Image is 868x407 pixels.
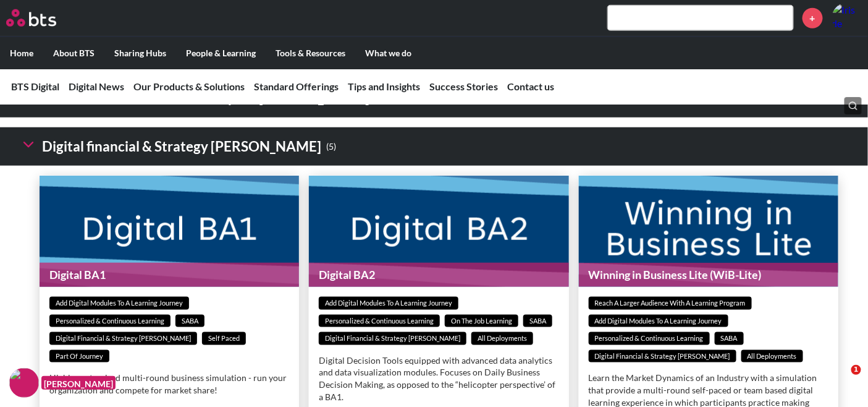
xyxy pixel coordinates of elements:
[851,365,861,375] span: 1
[579,263,838,287] h1: Winning in Business Lite (WiB-Lite)
[355,37,421,69] label: What we do
[104,37,176,69] label: Sharing Hubs
[589,332,710,345] span: Personalized & Continuous Learning
[589,315,728,328] span: Add Digital Modules to a Learning Journey
[523,315,552,328] span: SABA
[133,80,245,92] a: Our Products & Solutions
[49,297,189,310] span: Add Digital Modules to a Learning Journey
[9,368,39,398] img: F
[741,350,803,363] span: All deployments
[20,134,336,160] h3: Digital financial & Strategy [PERSON_NAME]
[326,139,336,155] small: ( 5 )
[319,332,466,345] span: Digital financial & Strategy [PERSON_NAME]
[832,3,862,33] a: Profile
[445,315,518,328] span: On The Job Learning
[832,3,862,33] img: Iris de Villiers
[11,80,59,92] a: BTS Digital
[69,80,124,92] a: Digital News
[348,80,420,92] a: Tips and Insights
[319,315,440,328] span: Personalized & Continuous Learning
[254,80,339,92] a: Standard Offerings
[309,263,568,287] h1: Digital BA2
[175,315,204,328] span: SABA
[429,80,498,92] a: Success Stories
[176,37,266,69] label: People & Learning
[43,37,104,69] label: About BTS
[715,332,744,345] span: SABA
[826,365,856,395] iframe: Intercom live chat
[6,9,79,27] a: Go home
[41,376,116,390] figcaption: [PERSON_NAME]
[6,9,56,27] img: BTS Logo
[471,332,533,345] span: All deployments
[803,8,823,28] a: +
[589,297,752,310] span: Reach a Larger Audience With a Learning Program
[266,37,355,69] label: Tools & Resources
[49,350,109,363] span: Part of Journey
[319,297,458,310] span: Add Digital Modules to a Learning Journey
[202,332,246,345] span: Self paced
[507,80,554,92] a: Contact us
[49,332,197,345] span: Digital financial & Strategy [PERSON_NAME]
[49,372,289,396] p: Highly customized multi-round business simulation - run your organization and compete for market ...
[40,263,299,287] h1: Digital BA1
[319,354,558,403] p: Digital Decision Tools equipped with advanced data analytics and data visualization modules. Focu...
[589,350,736,363] span: Digital financial & Strategy [PERSON_NAME]
[49,315,171,328] span: Personalized & Continuous Learning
